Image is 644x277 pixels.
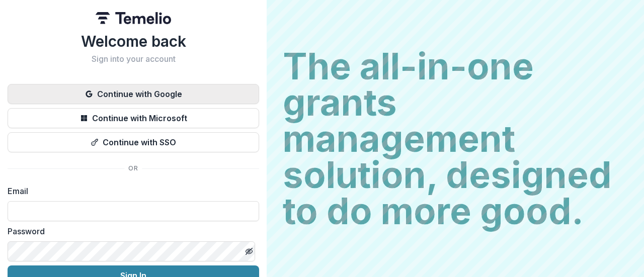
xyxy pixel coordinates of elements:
button: Toggle password visibility [241,243,257,259]
label: Email [8,185,253,197]
button: Continue with SSO [8,132,259,152]
img: Temelio [96,12,171,24]
h2: Sign into your account [8,54,259,64]
button: Continue with Microsoft [8,108,259,128]
label: Password [8,225,253,237]
button: Continue with Google [8,84,259,104]
h1: Welcome back [8,32,259,50]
